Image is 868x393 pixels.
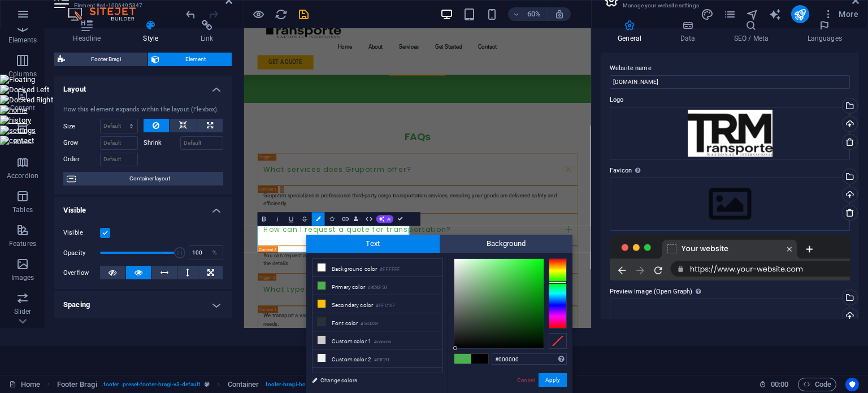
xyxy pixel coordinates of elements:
[63,136,100,150] label: Grow
[63,266,100,280] label: Overflow
[313,295,442,313] li: Secondary color
[63,153,100,166] label: Order
[9,239,36,248] p: Features
[363,212,376,226] button: HTML
[325,212,338,226] button: Icons
[14,307,32,316] p: Slider
[374,338,391,346] small: #cacccb
[610,178,850,231] div: Select files from the file manager, stock photos, or upload file(s)
[228,378,259,391] span: Click to select. Double-click to edit
[306,373,437,387] a: Change colors
[717,20,790,44] h4: SEO / Meta
[313,277,442,295] li: Primary color
[285,212,298,226] button: Underline (Ctrl+U)
[374,356,389,364] small: #f0f2f1
[623,1,836,11] h3: Manage your website settings
[207,246,223,260] div: %
[100,136,138,150] input: Default
[271,212,284,226] button: Italic (Ctrl+I)
[779,380,780,388] span: :
[263,378,309,391] span: . footer-bragi-box
[663,20,717,44] h4: Data
[313,349,442,368] li: Custom color 2
[368,284,387,292] small: #4CAF50
[9,378,40,391] a: Click to cancel selection. Double-click to open Pages
[610,164,850,178] label: Favicon
[63,105,223,115] div: How this element expands within the layout (Flexbox).
[54,76,232,96] h4: Layout
[361,320,377,328] small: #263238
[54,291,232,318] h4: Spacing
[759,378,789,391] h6: Session time
[11,273,34,282] p: Images
[471,354,488,364] span: #000000
[610,75,850,89] input: Name...
[339,212,352,226] button: Link
[353,212,362,226] button: Data Bindings
[180,136,224,150] input: Default
[803,378,831,391] span: Code
[610,107,850,159] div: Capturadepantalla2025-10-02215813-9v7xzrkazfHIOnY2yVFmvQ.png
[74,1,210,11] h3: Element #ed-1006495347
[54,53,147,66] button: Footer Bragi
[258,212,271,226] button: Bold (Ctrl+B)
[57,378,97,391] span: Click to select. Double-click to edit
[313,313,442,331] li: Font color
[771,378,788,391] span: 00 00
[376,215,394,223] button: AI
[63,250,100,256] label: Opacity
[380,266,400,274] small: #FFFFFF
[7,171,38,180] p: Accordion
[798,378,836,391] button: Code
[313,331,442,349] li: Custom color 1
[539,373,567,387] button: Apply
[148,53,232,66] button: Element
[144,136,180,150] label: Shrink
[182,20,232,44] h4: Link
[610,93,850,107] label: Logo
[313,259,442,277] li: Background color
[63,172,223,185] button: Container layout
[12,205,33,214] p: Tables
[312,212,325,226] button: Colors
[102,378,201,391] span: . footer .preset-footer-bragi-v3-default
[124,20,182,44] h4: Style
[205,381,210,387] i: This element is a customizable preset
[54,20,124,44] h4: Headline
[100,153,138,166] input: Default
[454,354,471,364] span: #4caf50
[57,378,336,391] nav: breadcrumb
[790,20,859,44] h4: Languages
[68,53,144,66] span: Footer Bragi
[306,235,440,253] span: Text
[54,197,232,217] h4: Visible
[549,333,567,349] div: Clear Color Selection
[610,285,850,299] label: Preview Image (Open Graph)
[845,378,859,391] button: Usercentrics
[163,53,229,66] span: Element
[63,226,100,240] label: Visible
[394,212,407,226] button: Confirm (Ctrl+⏎)
[63,123,100,129] label: Size
[376,302,394,310] small: #FFC107
[79,172,220,185] span: Container layout
[440,235,573,253] span: Background
[298,212,311,226] button: Strikethrough
[610,62,850,75] label: Website name
[516,376,536,385] a: Cancel
[601,20,663,44] h4: General
[387,217,391,221] span: AI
